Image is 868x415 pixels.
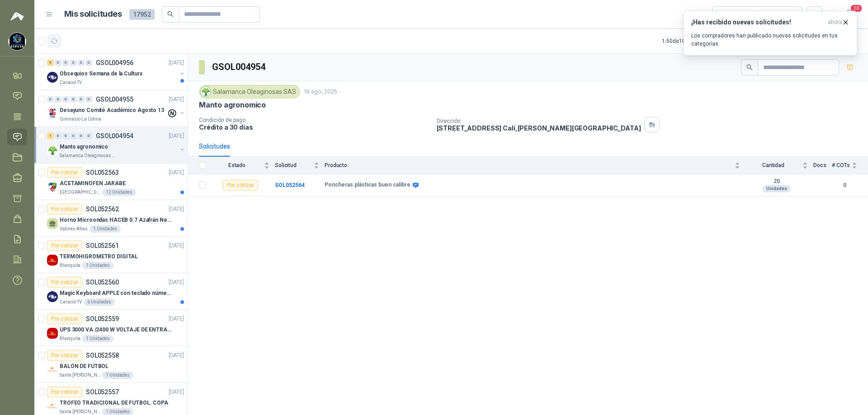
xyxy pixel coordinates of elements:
[60,189,100,196] p: [GEOGRAPHIC_DATA][PERSON_NAME]
[841,6,857,23] button: 20
[34,163,188,200] a: Por cotizarSOL052563[DATE] Company LogoACETAMINOFEN JARABE[GEOGRAPHIC_DATA][PERSON_NAME]12 Unidades
[10,11,24,22] img: Logo peakr
[169,278,184,287] p: [DATE]
[199,123,429,131] p: Crédito a 30 días
[60,152,117,159] p: Salamanca Oleaginosas SAS
[129,9,155,20] span: 17952
[60,225,88,233] p: Valores Atlas
[275,182,305,188] a: SOL052564
[167,11,174,17] span: search
[60,262,80,269] p: Blanquita
[9,33,26,50] img: Company Logo
[47,277,82,288] div: Por cotizar
[212,157,275,174] th: Estado
[169,95,184,104] p: [DATE]
[199,117,429,123] p: Condición de pago
[60,106,164,115] p: Desayuno Comité Académico Agosto 13
[55,96,61,103] div: 0
[199,85,300,98] div: Salamanca Oleaginosas SAS
[60,326,172,334] p: UPS 3000 VA /2400 W VOLTAJE DE ENTRADA / SALIDA 12V ON LINE
[212,162,262,168] span: Estado
[47,182,58,192] img: Company Logo
[82,335,113,342] div: 1 Unidades
[47,167,82,178] div: Por cotizar
[96,133,133,139] p: GSOL004954
[86,206,119,212] p: SOL052562
[47,364,58,375] img: Company Logo
[60,289,172,298] p: Magic Keyboard APPLE con teclado númerico en Español Plateado
[47,133,54,139] div: 1
[60,116,101,123] p: Gimnasio La Colina
[86,389,119,395] p: SOL052557
[201,87,211,97] img: Company Logo
[78,96,85,103] div: 0
[55,60,61,66] div: 0
[718,9,737,19] div: Todas
[47,108,58,119] img: Company Logo
[745,157,813,174] th: Cantidad
[437,118,641,124] p: Dirección
[169,205,184,214] p: [DATE]
[60,216,172,224] p: Horno Microondas HACEB 0.7 Azafrán Negro
[60,362,108,371] p: BALÓN DE FUTBOL
[47,131,186,159] a: 1 0 0 0 0 0 GSOL004954[DATE] Company LogoManto agronomicoSalamanca Oleaginosas SAS
[70,96,77,103] div: 0
[47,350,82,361] div: Por cotizar
[78,60,85,66] div: 0
[47,328,58,339] img: Company Logo
[47,94,186,123] a: 0 0 0 0 0 0 GSOL004955[DATE] Company LogoDesayuno Comité Académico Agosto 13Gimnasio La Colina
[34,273,188,310] a: Por cotizarSOL052560[DATE] Company LogoMagic Keyboard APPLE con teclado númerico en Español Plate...
[34,346,188,383] a: Por cotizarSOL052558[DATE] Company LogoBALÓN DE FUTBOLSanta [PERSON_NAME]1 Unidades
[60,252,138,261] p: TERMOHIGROMETRO DIGITAL
[325,182,410,189] b: Poncheras plásticas buen calibre
[745,162,801,168] span: Cantidad
[212,60,267,74] h3: GSOL004954
[169,168,184,177] p: [DATE]
[60,335,80,342] p: Blanquita
[47,401,58,412] img: Company Logo
[60,70,142,78] p: Obsequios Semana de la Cultura
[85,96,92,103] div: 0
[169,351,184,360] p: [DATE]
[223,180,258,191] div: Por cotizar
[60,399,168,407] p: TROFEO TRADICIONAL DE FUTBOL. COPA
[763,185,791,192] div: Unidades
[169,59,184,67] p: [DATE]
[90,225,121,233] div: 1 Unidades
[60,143,108,151] p: Manto agronomico
[86,279,119,285] p: SOL052560
[746,64,753,70] span: search
[70,133,77,139] div: 0
[691,32,849,48] p: Los compradores han publicado nuevas solicitudes en tus categorías.
[96,60,133,66] p: GSOL004956
[78,133,85,139] div: 0
[47,313,82,324] div: Por cotizar
[691,19,824,26] h3: ¡Has recibido nuevas solicitudes!
[86,242,119,249] p: SOL052561
[813,157,832,174] th: Docs
[199,141,230,151] div: Solicitudes
[745,178,808,185] b: 20
[86,169,119,176] p: SOL052563
[304,88,337,96] p: 19 ago, 2025
[85,133,92,139] div: 0
[62,60,69,66] div: 0
[325,162,733,168] span: Producto
[828,19,842,26] span: ahora
[62,96,69,103] div: 0
[86,316,119,322] p: SOL052559
[47,72,58,83] img: Company Logo
[82,262,113,269] div: 1 Unidades
[832,157,868,174] th: # COTs
[47,240,82,251] div: Por cotizar
[55,133,61,139] div: 0
[47,145,58,156] img: Company Logo
[34,200,188,237] a: Por cotizarSOL052562[DATE] Horno Microondas HACEB 0.7 Azafrán NegroValores Atlas1 Unidades
[437,124,641,132] p: [STREET_ADDRESS] Cali , [PERSON_NAME][GEOGRAPHIC_DATA]
[34,310,188,346] a: Por cotizarSOL052559[DATE] Company LogoUPS 3000 VA /2400 W VOLTAJE DE ENTRADA / SALIDA 12V ON LIN...
[275,157,325,174] th: Solicitud
[169,388,184,396] p: [DATE]
[684,11,857,56] button: ¡Has recibido nuevas solicitudes!ahora Los compradores han publicado nuevas solicitudes en tus ca...
[47,291,58,302] img: Company Logo
[169,242,184,250] p: [DATE]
